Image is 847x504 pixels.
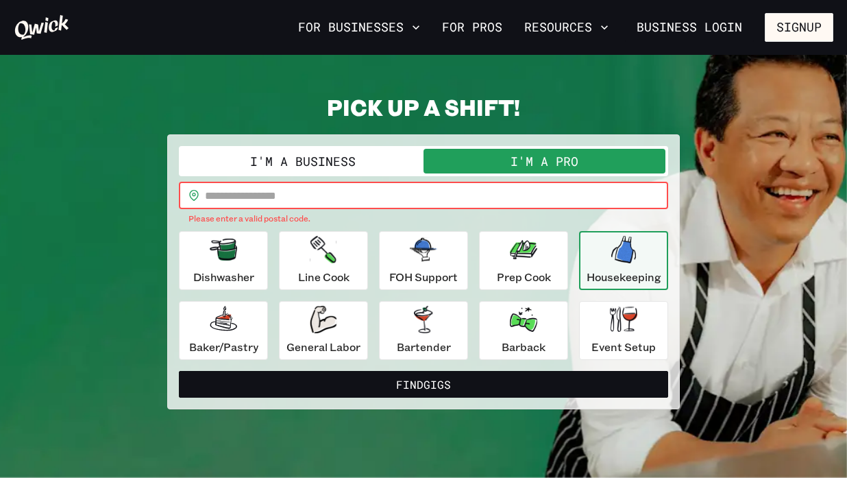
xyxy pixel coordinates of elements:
[579,231,668,290] button: Housekeeping
[182,149,423,173] button: I'm a Business
[765,13,833,42] button: Signup
[189,339,258,355] p: Baker/Pastry
[579,301,668,360] button: Event Setup
[279,231,368,290] button: Line Cook
[193,269,254,285] p: Dishwasher
[379,231,468,290] button: FOH Support
[286,339,360,355] p: General Labor
[397,339,451,355] p: Bartender
[479,301,568,360] button: Barback
[293,16,426,39] button: For Businesses
[379,301,468,360] button: Bartender
[625,13,754,42] a: Business Login
[591,339,656,355] p: Event Setup
[179,231,268,290] button: Dishwasher
[167,93,680,121] h2: PICK UP A SHIFT!
[587,269,661,285] p: Housekeeping
[389,269,458,285] p: FOH Support
[519,16,614,39] button: Resources
[423,149,665,173] button: I'm a Pro
[279,301,368,360] button: General Labor
[502,339,545,355] p: Barback
[188,212,659,226] p: Please enter a valid postal code.
[479,231,568,290] button: Prep Cook
[298,269,349,285] p: Line Cook
[179,371,668,398] button: FindGigs
[179,301,268,360] button: Baker/Pastry
[497,269,551,285] p: Prep Cook
[437,16,508,39] a: For Pros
